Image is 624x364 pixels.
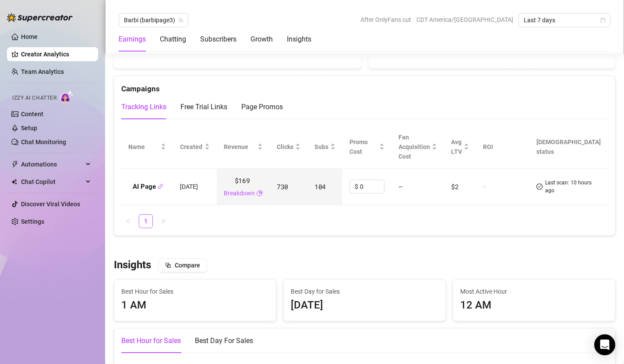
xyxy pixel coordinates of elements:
span: Izzy AI Chatter [12,94,56,102]
div: Best Hour for Sales [121,336,181,346]
span: calendar [600,17,606,23]
button: Copy Link [158,184,163,190]
span: Name [128,142,159,152]
span: Last scan: 10 hours ago [545,179,601,195]
span: team [178,17,183,23]
div: Chatting [160,34,186,45]
div: Tracking Links [121,102,166,112]
span: $169 [235,176,250,186]
span: right [161,218,166,224]
th: [DEMOGRAPHIC_DATA] status [529,125,608,169]
a: Breakdown [224,188,255,198]
span: After OnlyFans cut [360,13,411,26]
span: $2 [451,182,458,191]
span: Best Day for Sales [291,287,438,296]
div: Earnings [119,34,146,45]
button: left [121,214,135,228]
button: right [156,214,170,228]
strong: AI Page [133,183,163,191]
span: pie-chart [257,188,263,198]
span: Chat Copilot [21,175,83,189]
span: Promo Cost [349,137,377,156]
a: Creator Analytics [21,47,91,61]
a: Chat Monitoring [21,139,66,146]
span: 730 [277,182,288,191]
span: Last 7 days [524,14,605,27]
span: Automations [21,157,83,171]
span: Clicks [277,142,293,152]
a: Team Analytics [21,68,64,75]
span: Revenue [224,142,256,152]
div: [DATE] [291,297,438,314]
div: Free Trial Links [180,102,227,112]
div: 1 AM [121,297,269,314]
div: Subscribers [200,34,236,45]
li: 1 [139,214,153,228]
a: Discover Viral Videos [21,201,80,208]
div: Open Intercom Messenger [594,334,615,355]
span: Compare [175,262,200,269]
img: logo-BBDzfeDw.svg [7,13,73,22]
span: Avg LTV [451,139,462,155]
input: Enter cost [360,180,384,193]
li: Previous Page [121,214,135,228]
div: - [483,183,522,191]
span: check-circle [536,179,543,195]
div: 12 AM [460,297,608,314]
a: 1 [139,215,152,228]
img: AI Chatter [60,90,74,103]
span: CDT America/[GEOGRAPHIC_DATA] [416,13,513,26]
li: Next Page [156,214,170,228]
span: — [398,182,402,191]
img: Chat Copilot [11,179,17,185]
div: Campaigns [121,76,608,95]
a: Content [21,111,43,118]
span: Barbi (barbipage3) [124,14,183,27]
span: Subs [314,142,328,152]
span: block [165,262,171,268]
span: [DATE] [180,183,198,190]
span: Most Active Hour [460,287,608,296]
span: 104 [314,182,326,191]
span: thunderbolt [11,161,18,168]
a: Setup [21,125,37,132]
div: Best Day For Sales [195,336,253,346]
span: ROI [483,143,493,150]
div: Growth [250,34,273,45]
div: Page Promos [241,102,283,112]
span: Best Hour for Sales [121,287,269,296]
span: Created [180,142,203,152]
span: Fan Acquisition Cost [398,134,430,160]
span: link [158,184,163,189]
div: Insights [287,34,311,45]
button: Compare [158,258,207,272]
a: Home [21,33,38,40]
a: Settings [21,218,44,225]
span: left [126,218,131,224]
h3: Insights [114,258,151,272]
